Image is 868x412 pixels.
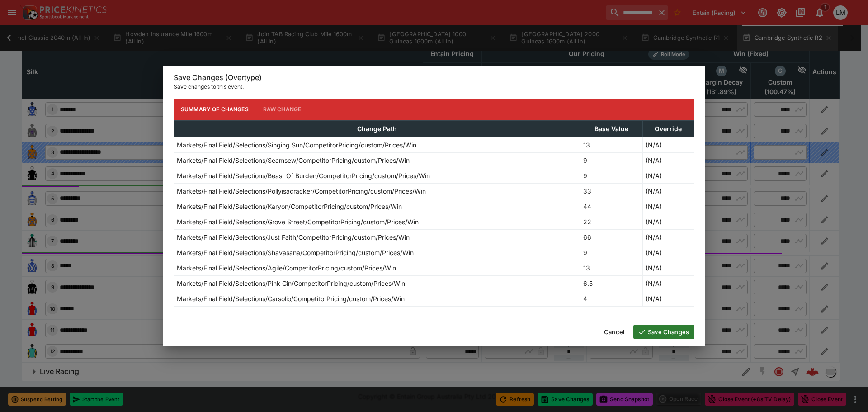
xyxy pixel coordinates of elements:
td: 33 [580,183,642,199]
td: (N/A) [642,199,694,214]
td: 6.5 [580,275,642,291]
p: Save changes to this event. [174,82,694,91]
p: Markets/Final Field/Selections/Beast Of Burden/CompetitorPricing/custom/Prices/Win [177,171,430,180]
p: Markets/Final Field/Selections/Seamsew/CompetitorPricing/custom/Prices/Win [177,156,410,165]
p: Markets/Final Field/Selections/Singing Sun/CompetitorPricing/custom/Prices/Win [177,140,416,150]
th: Base Value [580,120,642,137]
p: Markets/Final Field/Selections/Shavasana/CompetitorPricing/custom/Prices/Win [177,248,414,257]
td: 44 [580,199,642,214]
p: Markets/Final Field/Selections/Pollyisacracker/CompetitorPricing/custom/Prices/Win [177,186,426,196]
p: Markets/Final Field/Selections/Pink Gin/CompetitorPricing/custom/Prices/Win [177,279,405,288]
th: Change Path [174,120,580,137]
td: 4 [580,291,642,306]
td: (N/A) [642,214,694,229]
td: (N/A) [642,183,694,199]
button: Raw Change [256,99,309,120]
td: 22 [580,214,642,229]
button: Save Changes [633,325,694,339]
td: (N/A) [642,260,694,275]
td: 9 [580,168,642,183]
td: (N/A) [642,229,694,245]
p: Markets/Final Field/Selections/Agile/CompetitorPricing/custom/Prices/Win [177,263,396,273]
p: Markets/Final Field/Selections/Karyon/CompetitorPricing/custom/Prices/Win [177,202,402,211]
button: Summary of Changes [174,99,256,120]
td: 9 [580,152,642,168]
td: 9 [580,245,642,260]
td: (N/A) [642,168,694,183]
button: Cancel [599,325,630,339]
td: (N/A) [642,152,694,168]
td: 13 [580,137,642,152]
td: 13 [580,260,642,275]
p: Markets/Final Field/Selections/Just Faith/CompetitorPricing/custom/Prices/Win [177,232,410,242]
th: Override [642,120,694,137]
td: (N/A) [642,245,694,260]
td: (N/A) [642,137,694,152]
td: (N/A) [642,291,694,306]
h6: Save Changes (Overtype) [174,73,694,82]
p: Markets/Final Field/Selections/Carsolio/CompetitorPricing/custom/Prices/Win [177,294,405,303]
p: Markets/Final Field/Selections/Grove Street/CompetitorPricing/custom/Prices/Win [177,217,419,227]
td: 66 [580,229,642,245]
td: (N/A) [642,275,694,291]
